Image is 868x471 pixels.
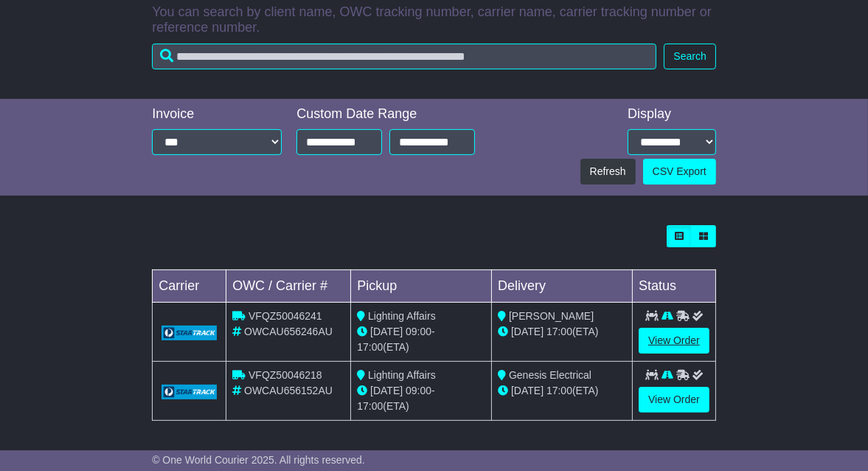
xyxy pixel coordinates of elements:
span: 17:00 [546,326,572,337]
td: Delivery [492,270,633,303]
span: © One World Courier 2025. All rights reserved. [152,454,365,466]
div: - (ETA) [357,324,485,355]
span: [DATE] [511,326,544,337]
div: Custom Date Range [296,106,475,123]
button: Search [664,44,715,69]
div: Invoice [152,106,282,123]
span: 09:00 [406,385,431,396]
img: GetCarrierServiceLogo [162,385,217,399]
span: 17:00 [546,385,572,396]
div: Display [628,106,716,123]
a: CSV Export [643,159,716,185]
span: VFQZ50046241 [249,310,322,322]
span: [DATE] [370,385,403,396]
span: OWCAU656246AU [244,326,333,337]
a: View Order [639,387,709,413]
a: View Order [639,328,709,354]
span: OWCAU656152AU [244,385,333,396]
td: Pickup [351,270,492,303]
span: 17:00 [357,400,383,412]
div: (ETA) [498,383,626,399]
span: Genesis Electrical [509,369,591,381]
span: VFQZ50046218 [249,369,322,381]
span: Lighting Affairs [368,310,436,322]
span: [DATE] [370,326,403,337]
div: - (ETA) [357,383,485,414]
span: 17:00 [357,341,383,353]
div: (ETA) [498,324,626,340]
img: GetCarrierServiceLogo [162,326,217,340]
span: [DATE] [511,385,544,396]
td: Carrier [153,270,226,303]
span: [PERSON_NAME] [509,310,594,322]
td: Status [633,270,716,303]
p: You can search by client name, OWC tracking number, carrier name, carrier tracking number or refe... [152,4,716,36]
button: Refresh [580,159,636,185]
span: Lighting Affairs [368,369,436,381]
span: 09:00 [406,326,431,337]
td: OWC / Carrier # [226,270,351,303]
